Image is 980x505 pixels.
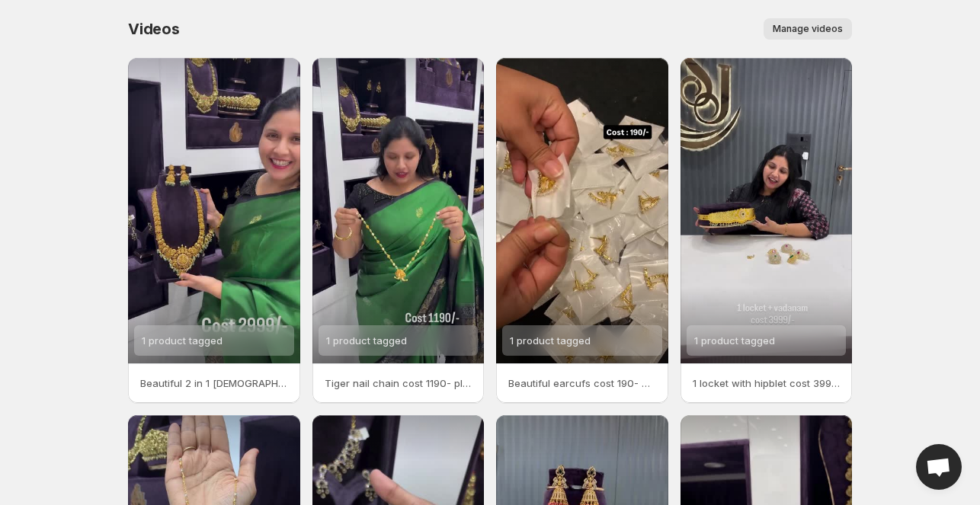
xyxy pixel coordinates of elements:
span: 1 product tagged [694,334,775,347]
span: 1 product tagged [326,334,407,347]
button: Manage videos [764,18,852,40]
span: Videos [128,20,180,38]
p: Beautiful earcufs cost 190- place orders WhatsApp to [PHONE_NUMBER] [PHONE_NUMBER] 8886428877 COD... [508,376,656,391]
span: 1 product tagged [142,334,223,347]
div: Open chat [916,444,962,490]
span: Manage videos [773,23,843,35]
p: 1 locket with hipblet cost 3999- place orders WhatsApp to [PHONE_NUMBER] [PHONE_NUMBER] 888642887... [693,376,841,391]
p: Beautiful 2 in 1 [DEMOGRAPHIC_DATA] cost 2999- place orders WhatsApp to [PHONE_NUMBER] [PHONE_NUM... [140,376,288,391]
p: Tiger nail chain cost 1190- place orders WhatsApp to [PHONE_NUMBER] [PHONE_NUMBER] 8886428877 COD... [325,376,472,391]
span: 1 product tagged [510,334,591,347]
